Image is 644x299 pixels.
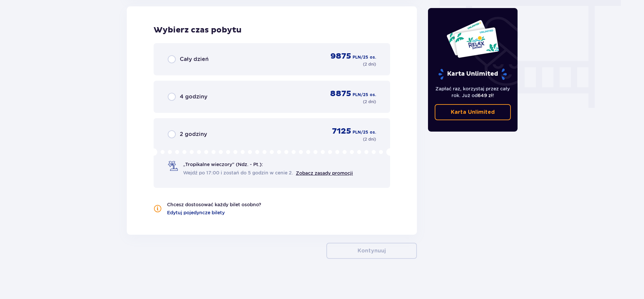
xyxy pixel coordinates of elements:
[180,56,209,63] span: Cały dzień
[326,243,417,259] button: Kontynuuj
[180,93,207,100] span: 4 godziny
[332,126,351,136] span: 7125
[363,61,376,67] p: ( 2 dni )
[353,129,361,135] span: PLN
[353,54,361,60] span: PLN
[154,25,390,35] h2: Wybierz czas pobytu
[363,136,376,142] p: ( 2 dni )
[296,170,353,176] a: Zobacz zasady promocji
[451,108,495,116] p: Karta Unlimited
[435,85,511,99] p: Zapłać raz, korzystaj przez cały rok. Już od !
[180,131,207,138] span: 2 godziny
[167,201,261,208] p: Chcesz dostosować każdy bilet osobno?
[358,247,386,254] p: Kontynuuj
[330,89,351,99] span: 8875
[183,161,263,168] span: „Tropikalne wieczory" (Ndz. - Pt.):
[435,104,511,120] a: Karta Unlimited
[446,19,499,58] img: Dwie karty całoroczne do Suntago z napisem 'UNLIMITED RELAX', na białym tle z tropikalnymi liśćmi...
[330,51,351,61] span: 9875
[353,92,361,98] span: PLN
[361,54,376,60] span: / 25 os.
[361,92,376,98] span: / 25 os.
[183,169,293,176] span: Wejdź po 17:00 i zostań do 5 godzin w cenie 2.
[438,68,507,80] p: Karta Unlimited
[478,93,493,98] span: 649 zł
[363,99,376,105] p: ( 2 dni )
[361,129,376,135] span: / 25 os.
[167,209,225,216] a: Edytuj pojedyncze bilety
